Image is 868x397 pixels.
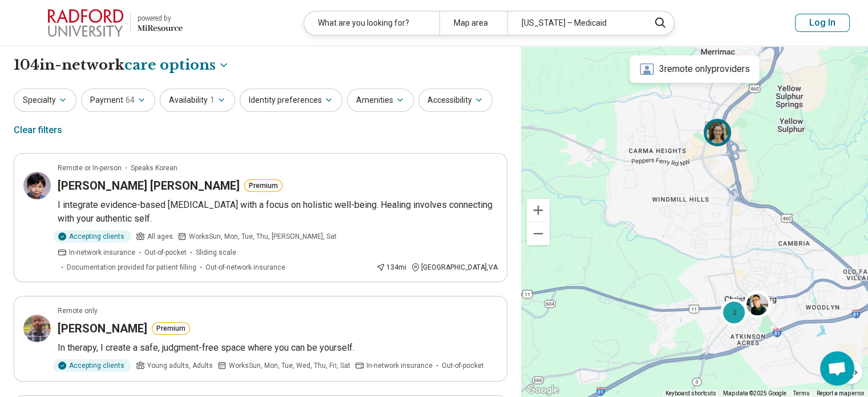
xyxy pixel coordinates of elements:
span: care options [124,55,216,75]
p: Remote or In-person [58,163,122,173]
button: Zoom out [527,222,550,245]
button: Premium [152,322,190,335]
a: Radford University powered by [18,9,183,37]
span: Sliding scale [196,247,236,258]
div: powered by [138,13,183,23]
button: Amenities [347,89,414,112]
button: Premium [244,179,282,192]
h3: [PERSON_NAME] [PERSON_NAME] [58,178,240,194]
div: Map area [439,11,507,35]
div: [GEOGRAPHIC_DATA] , VA [411,262,498,272]
span: Speaks Korean [131,163,177,173]
a: Report a map error [817,390,865,396]
div: 134 mi [376,262,406,272]
span: Documentation provided for patient filling [67,262,196,272]
p: Remote only [58,306,98,316]
button: Availability1 [160,89,235,112]
div: 2 [720,299,748,326]
h1: 104 in-network [14,55,229,75]
a: Terms (opens in new tab) [793,390,810,396]
span: All ages [147,231,173,242]
span: In-network insurance [366,360,433,371]
div: Accepting clients [53,230,131,243]
span: Out-of-pocket [144,247,187,258]
button: Log In [795,14,850,32]
button: Accessibility [418,89,492,112]
button: Payment64 [81,89,155,112]
img: Radford University [48,9,123,37]
div: Open chat [820,351,854,386]
button: Care options [124,55,229,75]
button: Identity preferences [240,89,342,112]
div: 3 remote only providers [629,55,759,83]
div: [US_STATE] – Medicaid [507,11,643,35]
span: 1 [210,94,215,106]
span: Out-of-pocket [442,360,484,371]
span: Works Sun, Mon, Tue, Thu, [PERSON_NAME], Sat [189,231,337,242]
span: In-network insurance [69,247,135,258]
p: I integrate evidence-based [MEDICAL_DATA] with a focus on holistic well-being. Healing involves c... [58,198,498,226]
div: What are you looking for? [304,11,439,35]
span: Young adults, Adults [147,360,213,371]
h3: [PERSON_NAME] [58,320,147,336]
button: Specialty [14,89,76,112]
span: Works Sun, Mon, Tue, Wed, Thu, Fri, Sat [229,360,350,371]
button: Zoom in [527,199,550,222]
p: In therapy, I create a safe, judgment-free space where you can be yourself. [58,341,498,355]
div: Clear filters [14,117,62,144]
span: Map data ©2025 Google [723,390,786,396]
div: Accepting clients [53,359,131,372]
span: Out-of-network insurance [205,262,285,272]
span: 64 [126,94,135,106]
